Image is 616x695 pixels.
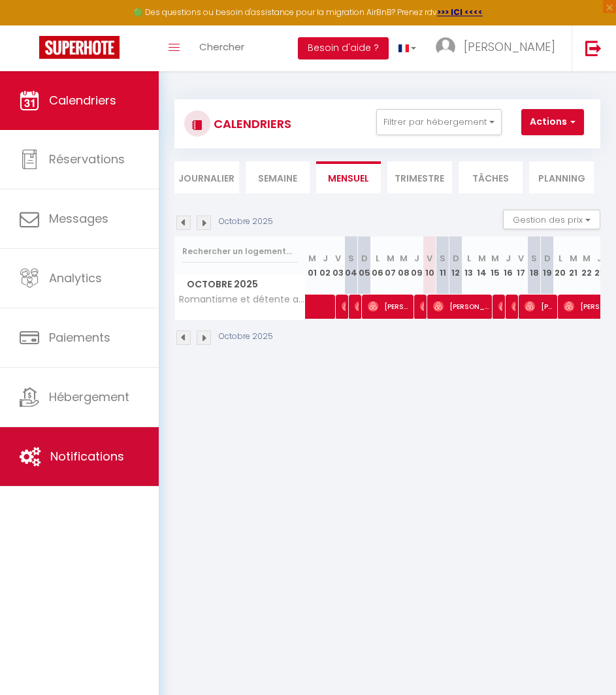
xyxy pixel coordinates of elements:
[400,252,408,265] abbr: M
[387,252,395,265] abbr: M
[423,236,436,295] th: 10
[368,294,412,319] span: [PERSON_NAME]
[319,236,332,295] th: 02
[585,40,602,56] img: logout
[489,236,502,295] th: 15
[316,161,381,193] li: Mensuel
[219,331,273,343] p: Octobre 2025
[371,236,384,295] th: 06
[453,252,459,265] abbr: D
[414,252,419,265] abbr: J
[345,236,358,295] th: 04
[306,236,319,295] th: 01
[529,161,594,193] li: Planning
[436,236,449,295] th: 11
[580,236,593,295] th: 22
[174,161,239,193] li: Journalier
[348,252,354,265] abbr: S
[177,295,308,304] span: Romantisme et détente au cœur du Marais
[491,252,499,265] abbr: M
[420,294,425,319] span: [PERSON_NAME]
[531,252,537,265] abbr: S
[49,389,129,405] span: Hébergement
[49,270,102,286] span: Analytics
[219,216,273,228] p: Octobre 2025
[583,252,591,265] abbr: M
[49,210,108,227] span: Messages
[541,236,554,295] th: 19
[361,252,368,265] abbr: D
[50,448,124,464] span: Notifications
[467,252,471,265] abbr: L
[182,240,298,263] input: Rechercher un logement...
[387,161,452,193] li: Trimestre
[567,236,580,295] th: 21
[464,39,555,55] span: [PERSON_NAME]
[397,236,410,295] th: 08
[437,7,483,18] a: >>> ICI <<<<
[554,236,567,295] th: 20
[433,294,490,319] span: [PERSON_NAME]
[478,252,486,265] abbr: M
[39,36,120,59] img: Super Booking
[593,236,606,295] th: 23
[210,109,291,138] h3: CALENDRIERS
[308,252,316,265] abbr: M
[440,252,446,265] abbr: S
[476,236,489,295] th: 14
[246,161,310,193] li: Semaine
[342,294,346,319] span: [PERSON_NAME]
[298,37,389,59] button: Besoin d'aide ?
[355,294,359,319] span: [PERSON_NAME]
[511,294,516,319] span: [PERSON_NAME]
[506,252,511,265] abbr: J
[544,252,551,265] abbr: D
[502,236,515,295] th: 16
[426,25,572,71] a: ... [PERSON_NAME]
[49,92,116,108] span: Calendriers
[459,161,523,193] li: Tâches
[175,275,305,294] span: Octobre 2025
[449,236,462,295] th: 12
[525,294,555,319] span: [PERSON_NAME]
[518,252,524,265] abbr: V
[323,252,328,265] abbr: J
[462,236,476,295] th: 13
[332,236,345,295] th: 03
[570,252,577,265] abbr: M
[189,25,254,71] a: Chercher
[358,236,371,295] th: 05
[521,109,584,135] button: Actions
[503,210,600,229] button: Gestion des prix
[199,40,244,54] span: Chercher
[335,252,341,265] abbr: V
[515,236,528,295] th: 17
[49,329,110,346] span: Paiements
[410,236,423,295] th: 09
[384,236,397,295] th: 07
[427,252,432,265] abbr: V
[376,252,380,265] abbr: L
[559,252,562,265] abbr: L
[376,109,502,135] button: Filtrer par hébergement
[49,151,125,167] span: Réservations
[436,37,455,57] img: ...
[564,294,608,319] span: [PERSON_NAME]
[597,252,602,265] abbr: J
[498,294,503,319] span: [PERSON_NAME]
[528,236,541,295] th: 18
